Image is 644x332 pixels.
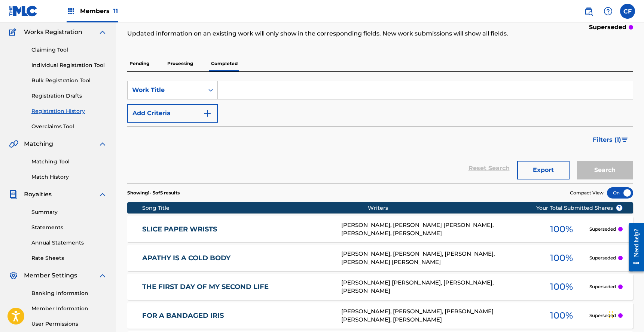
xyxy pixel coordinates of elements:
p: Completed [209,56,240,71]
iframe: Resource Center [623,217,644,277]
img: filter [622,138,628,142]
div: Writers [368,204,560,212]
a: THE FIRST DAY OF MY SECOND LIFE [142,283,331,291]
a: Match History [31,173,107,181]
a: Statements [31,224,107,231]
img: Works Registration [9,28,19,37]
a: Annual Statements [31,239,107,247]
img: expand [98,190,107,199]
span: 100 % [550,280,573,293]
p: Processing [165,56,195,71]
a: APATHY IS A COLD BODY [142,254,331,262]
a: Summary [31,208,107,216]
a: SLICE PAPER WRISTS [142,225,331,234]
img: expand [98,271,107,280]
form: Search Form [127,81,633,183]
span: 100 % [550,251,573,265]
p: Superseded [589,312,616,319]
img: Royalties [9,190,18,199]
span: Member Settings [24,271,77,280]
img: Member Settings [9,271,18,280]
p: Superseded [589,283,616,290]
div: Drag [609,304,613,326]
p: Superseded [589,255,616,261]
button: Export [517,161,570,179]
span: 11 [113,7,118,15]
span: 100 % [550,309,573,322]
img: Matching [9,139,18,148]
img: search [584,7,593,16]
img: help [604,7,613,16]
div: [PERSON_NAME], [PERSON_NAME], [PERSON_NAME], [PERSON_NAME] [PERSON_NAME] [341,250,534,267]
button: Filters (1) [588,130,633,149]
a: Banking Information [31,289,107,297]
div: Work Title [132,86,199,95]
span: Royalties [24,190,52,199]
div: [PERSON_NAME], [PERSON_NAME] [PERSON_NAME], [PERSON_NAME], [PERSON_NAME] [341,221,534,238]
a: Bulk Registration Tool [31,77,107,84]
img: 9d2ae6d4665cec9f34b9.svg [203,109,212,118]
p: Superseded [589,226,616,233]
span: Compact View [570,190,604,196]
span: Works Registration [24,28,82,37]
div: Song Title [142,204,368,212]
span: Filters ( 1 ) [593,135,621,144]
p: Showing 1 - 5 of 5 results [127,190,180,196]
a: FOR A BANDAGED IRIS [142,311,331,320]
a: Claiming Tool [31,46,107,54]
button: Add Criteria [127,104,218,123]
img: expand [98,28,107,37]
div: Help [601,4,616,19]
a: Registration History [31,107,107,115]
span: 100 % [550,222,573,236]
p: superseded [589,23,626,32]
img: MLC Logo [9,6,38,16]
img: Top Rightsholders [67,7,76,16]
div: [PERSON_NAME] [PERSON_NAME], [PERSON_NAME], [PERSON_NAME] [341,279,534,295]
a: User Permissions [31,320,107,328]
div: User Menu [620,4,635,19]
span: Matching [24,139,53,148]
a: Rate Sheets [31,254,107,262]
div: [PERSON_NAME], [PERSON_NAME], [PERSON_NAME] [PERSON_NAME], [PERSON_NAME] [341,307,534,324]
iframe: Chat Widget [607,296,644,332]
img: expand [98,139,107,148]
a: Member Information [31,305,107,313]
span: Members [80,7,118,15]
a: Individual Registration Tool [31,61,107,69]
p: Updated information on an existing work will only show in the corresponding fields. New work subm... [127,29,517,38]
a: Matching Tool [31,158,107,166]
a: Registration Drafts [31,92,107,100]
a: Public Search [581,4,596,19]
span: Your Total Submitted Shares [536,204,623,212]
p: Pending [127,56,152,71]
span: ? [616,205,622,211]
a: Overclaims Tool [31,123,107,130]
